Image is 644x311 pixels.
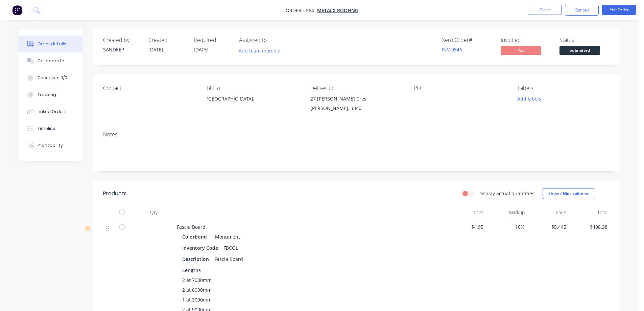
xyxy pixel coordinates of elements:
[19,36,83,52] button: Order details
[235,46,285,55] button: Add team member
[543,188,595,199] button: Show / Hide columns
[559,46,600,54] span: Submitted
[38,75,67,81] div: Checklists 0/0
[103,85,196,91] div: Contact
[514,94,545,103] button: Add labels
[478,190,534,197] label: Display actual quantities
[38,41,66,47] div: Order details
[19,137,83,154] button: Profitability
[38,142,63,149] div: Profitability
[559,46,600,56] button: Submitted
[19,52,83,69] button: Collaborate
[310,104,403,113] div: [PERSON_NAME], 3340
[182,232,210,242] div: Colorbond
[602,5,636,15] button: Edit Order
[447,223,483,230] span: $4.95
[103,37,140,43] div: Created by
[518,85,610,91] div: Labels
[527,206,569,219] div: Price
[442,46,462,53] a: INV-0546
[528,5,562,15] button: Close
[19,69,83,86] button: Checklists 0/0
[194,37,231,43] div: Required
[489,223,525,230] span: 10%
[565,5,599,16] button: Options
[103,190,127,198] div: Products
[38,109,67,115] div: Linked Orders
[286,7,317,14] span: Order #564 -
[501,37,551,43] div: Invoiced
[530,223,566,230] span: $5.445
[239,46,285,55] button: Add team member
[38,92,56,98] div: Tracking
[182,243,221,253] div: Inventory Code
[182,267,201,274] span: Lengths
[445,206,486,219] div: Cost
[194,46,209,53] span: [DATE]
[182,286,212,293] span: 2 at 6000mm
[442,37,493,43] div: Xero Order #
[569,206,611,219] div: Total
[19,103,83,120] button: Linked Orders
[103,46,140,53] div: SANDEEP
[310,85,403,91] div: Deliver to
[559,37,610,43] div: Status
[134,206,174,219] div: Qty
[148,37,186,43] div: Created
[212,254,246,264] div: Fascia Board
[207,94,299,116] div: [GEOGRAPHIC_DATA],
[148,46,163,53] span: [DATE]
[239,37,307,43] div: Assigned to
[486,206,528,219] div: Markup
[182,296,212,303] span: 1 at 3000mm
[182,254,212,264] div: Description
[177,224,206,230] span: Fascia Board
[317,7,358,14] a: METALX ROOFING
[212,232,240,242] div: Monument
[12,5,22,15] img: Factory
[501,46,541,54] span: No
[310,94,403,116] div: 27 [PERSON_NAME] Cres[PERSON_NAME], 3340
[19,86,83,103] button: Tracking
[207,94,299,104] div: [GEOGRAPHIC_DATA],
[572,223,608,230] span: $408.38
[38,126,55,132] div: Timeline
[414,85,506,91] div: PO
[38,58,64,64] div: Collaborate
[310,94,403,104] div: 27 [PERSON_NAME] Cres
[221,243,241,253] div: FBCOL
[207,85,299,91] div: Bill to
[182,276,212,284] span: 2 at 7000mm
[103,131,610,138] div: Notes
[19,120,83,137] button: Timeline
